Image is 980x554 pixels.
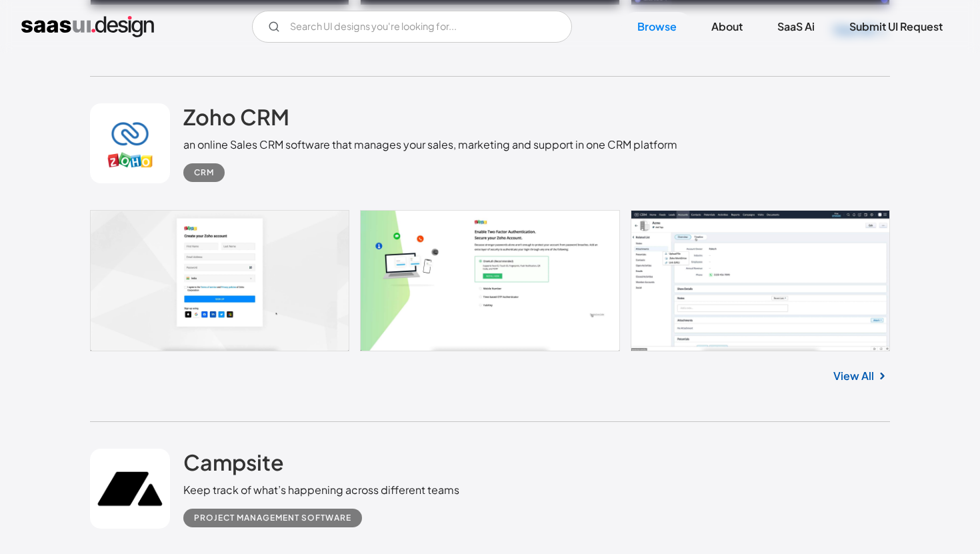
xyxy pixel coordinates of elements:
[194,165,214,181] div: CRM
[833,368,874,384] a: View All
[21,16,154,37] a: home
[695,12,759,41] a: About
[194,510,351,526] div: Project Management Software
[252,11,572,43] input: Search UI designs you're looking for...
[621,12,693,41] a: Browse
[761,12,831,41] a: SaaS Ai
[183,103,289,130] h2: Zoho CRM
[183,103,289,137] a: Zoho CRM
[833,12,959,41] a: Submit UI Request
[183,449,284,482] a: Campsite
[252,11,572,43] form: Email Form
[183,449,284,475] h2: Campsite
[183,137,677,153] div: an online Sales CRM software that manages your sales, marketing and support in one CRM platform
[183,482,459,498] div: Keep track of what’s happening across different teams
